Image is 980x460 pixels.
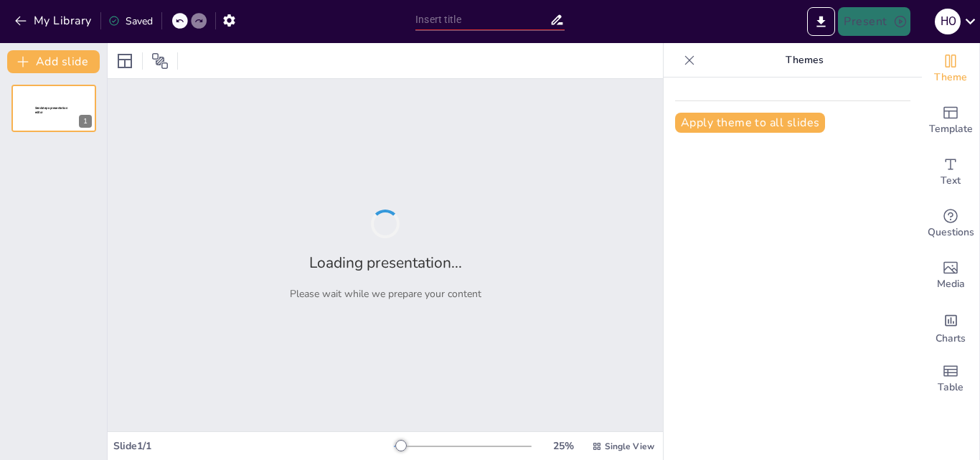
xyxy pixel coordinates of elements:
span: Theme [934,70,967,85]
input: Insert title [415,9,550,30]
span: Charts [936,331,966,347]
div: H O [935,9,961,34]
div: Add charts and graphs [922,301,979,353]
div: Add images, graphics, shapes or video [922,250,979,301]
p: Please wait while we prepare your content [290,287,481,301]
p: Themes [701,43,908,78]
span: Sendsteps presentation editor [35,106,67,114]
button: Present [838,7,910,36]
span: Single View [605,441,654,452]
span: Media [937,276,965,292]
div: 25 % [546,439,580,453]
span: Position [151,52,169,70]
h2: Loading presentation... [309,253,462,273]
button: Export to PowerPoint [807,7,835,36]
div: Add text boxes [922,146,979,198]
span: Template [929,121,973,137]
button: My Library [11,9,98,32]
button: Add slide [7,50,100,73]
div: Get real-time input from your audience [922,198,979,250]
div: Add ready made slides [922,95,979,146]
div: Layout [113,50,136,72]
span: Table [938,380,963,395]
button: Apply theme to all slides [675,113,825,133]
span: Text [941,173,961,189]
div: 1 [79,115,92,128]
span: Questions [928,225,974,240]
div: Change the overall theme [922,43,979,95]
div: Add a table [922,353,979,405]
button: H O [935,7,961,36]
div: 1 [11,85,96,132]
div: Saved [108,14,153,28]
div: Slide 1 / 1 [113,439,394,453]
